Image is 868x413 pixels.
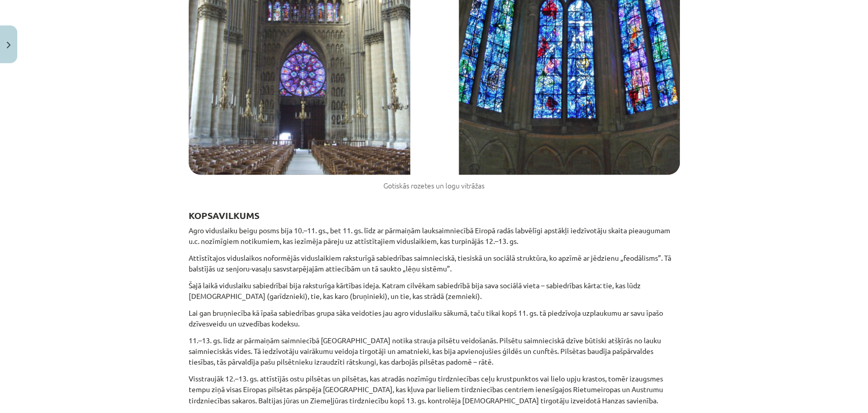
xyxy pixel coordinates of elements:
[189,308,680,329] p: Lai gan bruņniecība kā īpaša sabiedrības grupa sāka veidoties jau agro viduslaiku sākumā, taču ti...
[7,42,11,48] img: icon-close-lesson-0947bae3869378f0d4975bcd49f059093ad1ed9edebbc8119c70593378902aed.svg
[189,335,680,367] p: 11.–13. gs. līdz ar pārmaiņām saimniecībā [GEOGRAPHIC_DATA] notika strauja pilsētu veidošanās. Pi...
[189,280,680,301] p: Šajā laikā viduslaiku sabiedrībai bija raksturīga kārtības ideja. Katram cilvēkam sabiedrībā bija...
[189,373,680,405] p: Visstraujāk 12.–13. gs. attīstījās ostu pilsētas un pilsētas, kas atradās nozīmīgu tirdzniecības ...
[189,225,680,246] p: Agro viduslaiku beigu posms bija 10.–11. gs., bet 11. gs. līdz ar pārmaiņām lauksaimniecībā Eirop...
[189,253,680,274] p: Attīstītajos viduslaikos noformējās viduslaikiem raksturīgā sabiedrības saimnieciskā, tiesiskā un...
[189,181,680,191] figcaption: Gotiskās rozetes un logu vitrāžas
[189,209,259,221] b: KOPSAVILKUMS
